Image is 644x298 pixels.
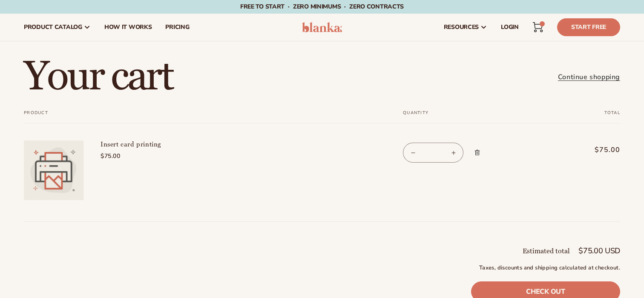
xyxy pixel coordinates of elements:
h1: Your cart [24,57,172,97]
div: $75.00 [101,152,228,160]
a: Start Free [557,18,620,36]
th: Quantity [382,110,551,123]
p: $75.00 USD [578,247,620,255]
a: Remove Insert card printing [470,140,485,164]
h2: Estimated total [523,248,570,255]
a: Continue shopping [558,71,620,83]
small: Taxes, discounts and shipping calculated at checkout. [471,264,620,272]
span: resources [444,24,479,31]
span: LOGIN [501,24,519,31]
a: Insert card printing [101,140,228,149]
a: resources [437,14,494,41]
th: Total [551,110,620,123]
span: $75.00 [568,145,620,155]
img: Insert card printing. [24,140,83,200]
a: pricing [158,14,196,41]
span: product catalog [24,24,82,31]
a: product catalog [17,14,98,41]
span: 1 [542,21,542,26]
img: logo [302,22,342,32]
span: pricing [165,24,189,31]
span: Free to start · ZERO minimums · ZERO contracts [240,3,404,11]
input: Quantity for Insert card printing [423,143,444,163]
a: How It Works [98,14,159,41]
span: How It Works [104,24,152,31]
a: LOGIN [494,14,526,41]
th: Product [24,110,382,123]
